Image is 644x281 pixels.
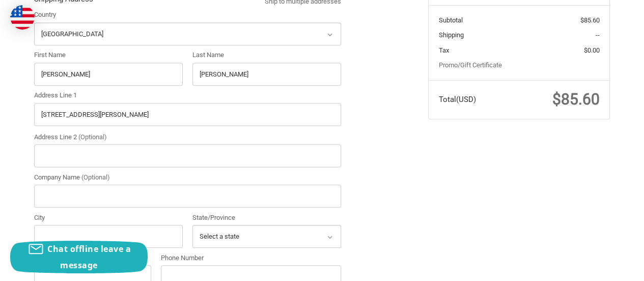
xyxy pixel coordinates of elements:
span: Tax [439,46,449,54]
span: Subtotal [439,16,463,24]
label: Company Name [34,172,341,183]
small: (Optional) [81,173,110,181]
label: Country [34,10,341,20]
span: $85.60 [580,16,600,24]
span: Shipping [439,31,464,39]
small: (Optional) [78,133,107,141]
span: Chat offline leave a message [47,243,131,271]
a: Promo/Gift Certificate [439,61,502,69]
label: City [34,213,183,223]
label: State/Province [192,213,341,223]
label: First Name [34,50,183,60]
span: $0.00 [584,46,600,54]
label: Address Line 1 [34,90,341,100]
label: Address Line 2 [34,132,341,142]
label: Last Name [192,50,341,60]
span: $85.60 [552,90,600,108]
img: duty and tax information for United States [10,5,35,30]
span: Total (USD) [439,95,476,104]
label: Phone Number [161,253,341,263]
span: -- [596,31,600,39]
button: Chat offline leave a message [10,241,148,273]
